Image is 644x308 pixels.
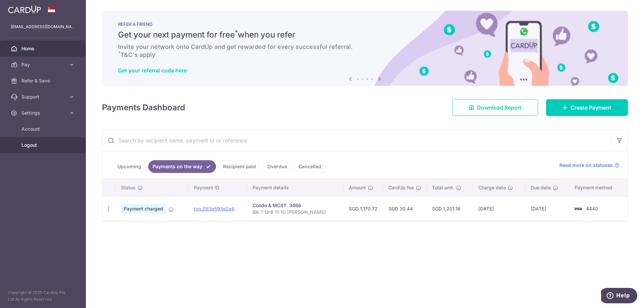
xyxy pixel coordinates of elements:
a: Download Report [452,99,538,116]
p: [EMAIL_ADDRESS][DOMAIN_NAME] [11,23,75,30]
a: Payments on the way [148,160,216,173]
td: [DATE] [473,196,525,221]
img: CardUp [8,5,41,13]
th: Payment ID [189,179,248,196]
span: Total amt. [432,184,454,191]
span: 4440 [586,206,598,211]
td: SGD 30.44 [383,196,427,221]
th: Payment details [247,179,343,196]
h6: Invite your network onto CardUp and get rewarded for every successful referral. T&C's apply [118,43,612,59]
a: Read more on statuses [559,162,620,169]
span: Create Payment [571,104,611,112]
a: txn_093e593e2a8 [194,206,234,211]
span: Support [21,94,66,100]
h4: Payments Dashboard [102,102,185,114]
p: Blk 7 Unit 11-10 [PERSON_NAME] [253,209,338,215]
input: Search by recipient name, payment id or reference [102,130,611,151]
span: Pay [21,61,66,68]
span: Status [121,184,136,191]
p: REFER A FRIEND [118,21,612,27]
div: Condo & MCST. 3466 [253,202,338,209]
a: Recipient paid [219,160,260,173]
a: Create Payment [546,99,628,116]
span: Download Report [477,104,522,112]
span: Payment charged [121,204,166,213]
iframe: Opens a widget where you can find more information [601,288,637,305]
span: CardUp fee [388,184,414,191]
span: Due date [531,184,551,191]
span: Settings [21,110,66,116]
th: Payment method [569,179,628,196]
img: RAF banner [102,11,628,86]
td: [DATE] [525,196,569,221]
a: Cancelled [294,160,326,173]
h5: Get your next payment for free when you refer [118,29,612,40]
span: Logout [21,142,66,148]
span: Home [21,45,66,52]
td: SGD 1,170.72 [343,196,383,221]
a: Get your referral code here [118,67,187,74]
span: Refer & Save [21,77,66,84]
a: Upcoming [113,160,146,173]
a: Overdue [263,160,291,173]
span: Charge date [478,184,506,191]
td: SGD 1,201.16 [427,196,473,221]
img: Bank Card [571,205,585,213]
span: Amount [349,184,366,191]
span: Account [21,126,66,132]
span: Read more on statuses [559,162,613,169]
